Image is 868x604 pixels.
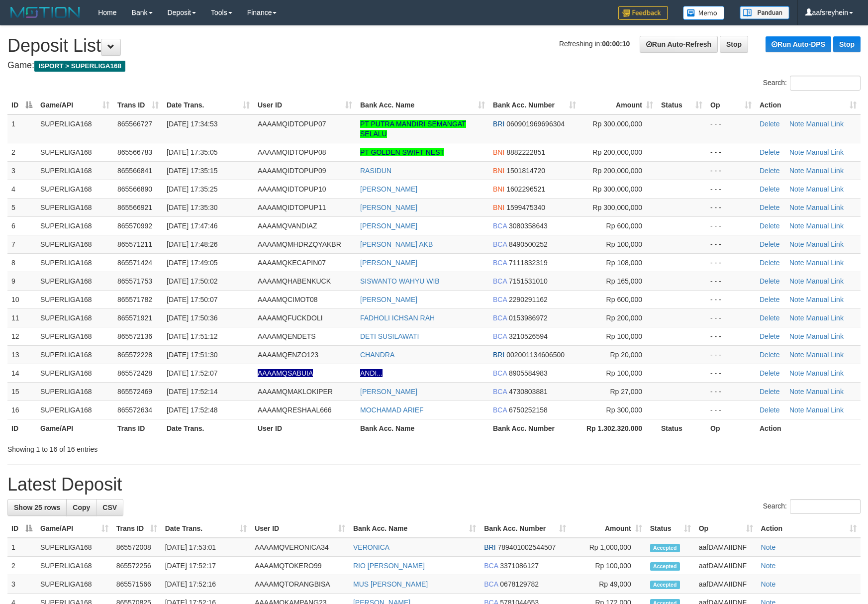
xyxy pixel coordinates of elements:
[258,203,326,211] span: AAAAMQIDTOPUP11
[161,557,251,575] td: [DATE] 17:52:17
[640,36,718,53] a: Run Auto-Refresh
[592,148,642,156] span: Rp 200,000,000
[789,369,804,377] a: Note
[606,314,642,322] span: Rp 200,000
[167,296,217,303] span: [DATE] 17:50:07
[167,259,217,267] span: [DATE] 17:49:05
[706,308,756,327] td: - - -
[493,351,504,359] span: BRI
[360,259,417,267] a: [PERSON_NAME]
[117,351,152,359] span: 865572228
[360,388,417,396] a: [PERSON_NAME]
[506,351,565,359] span: Copy 002001134606500 to clipboard
[14,503,60,511] span: Show 25 rows
[167,148,217,156] span: [DATE] 17:35:05
[760,240,779,248] a: Delete
[36,114,113,143] td: SUPERLIGA168
[96,499,123,516] a: CSV
[493,314,507,322] span: BCA
[117,203,152,211] span: 865566921
[833,36,861,52] a: Stop
[761,562,776,570] a: Note
[117,259,152,267] span: 865571424
[506,167,545,175] span: Copy 1501814720 to clipboard
[789,240,804,248] a: Note
[167,314,217,322] span: [DATE] 17:50:36
[650,544,680,552] span: Accepted
[506,148,545,156] span: Copy 8882222851 to clipboard
[570,519,646,538] th: Amount: activate to sort column ascending
[606,332,642,340] span: Rp 100,000
[7,161,36,180] td: 3
[509,332,548,340] span: Copy 3210526594 to clipboard
[650,562,680,571] span: Accepted
[706,345,756,364] td: - - -
[789,277,804,285] a: Note
[592,120,642,128] span: Rp 300,000,000
[706,114,756,143] td: - - -
[360,277,440,285] a: SISWANTO WAHYU WIB
[602,40,630,48] strong: 00:00:10
[36,419,113,437] th: Game/API
[760,406,779,414] a: Delete
[760,369,779,377] a: Delete
[7,499,67,516] a: Show 25 rows
[167,388,217,396] span: [DATE] 17:52:14
[7,96,36,114] th: ID: activate to sort column descending
[258,332,316,340] span: AAAAMQENDETS
[806,240,844,248] a: Manual Link
[592,185,642,193] span: Rp 300,000,000
[789,351,804,359] a: Note
[760,203,779,211] a: Delete
[167,240,217,248] span: [DATE] 17:48:26
[356,419,489,437] th: Bank Acc. Name
[760,185,779,193] a: Delete
[706,419,756,437] th: Op
[112,519,161,538] th: Trans ID: activate to sort column ascending
[706,235,756,253] td: - - -
[790,499,861,514] input: Search:
[36,308,113,327] td: SUPERLIGA168
[493,388,507,396] span: BCA
[493,406,507,414] span: BCA
[489,96,580,114] th: Bank Acc. Number: activate to sort column ascending
[760,388,779,396] a: Delete
[251,575,349,594] td: AAAAMQTORANGBISA
[806,388,844,396] a: Manual Link
[7,5,83,20] img: MOTION_logo.png
[592,203,642,211] span: Rp 300,000,000
[167,351,217,359] span: [DATE] 17:51:30
[789,222,804,230] a: Note
[683,6,725,20] img: Button%20Memo.svg
[360,167,391,175] a: RASIDUN
[161,538,251,557] td: [DATE] 17:53:01
[353,543,389,551] a: VERONICA
[117,314,152,322] span: 865571921
[7,143,36,161] td: 2
[570,557,646,575] td: Rp 100,000
[102,503,117,511] span: CSV
[484,543,495,551] span: BRI
[580,96,657,114] th: Amount: activate to sort column ascending
[34,61,125,72] span: ISPORT > SUPERLIGA168
[806,332,844,340] a: Manual Link
[509,222,548,230] span: Copy 3080358643 to clipboard
[36,557,112,575] td: SUPERLIGA168
[760,259,779,267] a: Delete
[618,6,668,20] img: Feedback.jpg
[509,314,548,322] span: Copy 0153986972 to clipboard
[251,538,349,557] td: AAAAMQVERONICA34
[117,277,152,285] span: 865571753
[806,406,844,414] a: Manual Link
[789,185,804,193] a: Note
[117,369,152,377] span: 865572428
[167,185,217,193] span: [DATE] 17:35:25
[493,259,507,267] span: BCA
[806,351,844,359] a: Manual Link
[706,290,756,308] td: - - -
[258,277,331,285] span: AAAAMQHABENKUCK
[509,369,548,377] span: Copy 8905584983 to clipboard
[706,253,756,272] td: - - -
[7,538,36,557] td: 1
[509,296,548,303] span: Copy 2290291162 to clipboard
